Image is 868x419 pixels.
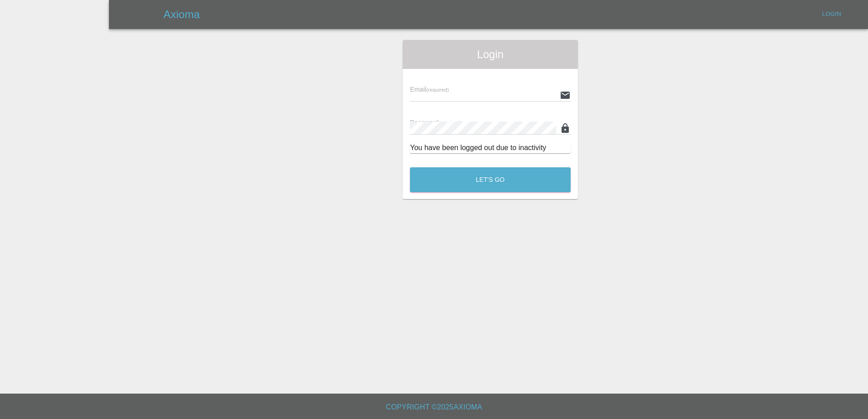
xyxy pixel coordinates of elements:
div: You have been logged out due to inactivity [410,142,571,153]
span: Email [410,86,449,93]
span: Login [410,47,571,62]
button: Let's Go [410,167,571,192]
small: (required) [426,87,449,93]
h6: Copyright © 2025 Axioma [7,401,861,414]
a: Login [817,7,846,21]
small: (required) [439,120,461,126]
span: Password [410,119,461,126]
h5: Axioma [163,7,200,22]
